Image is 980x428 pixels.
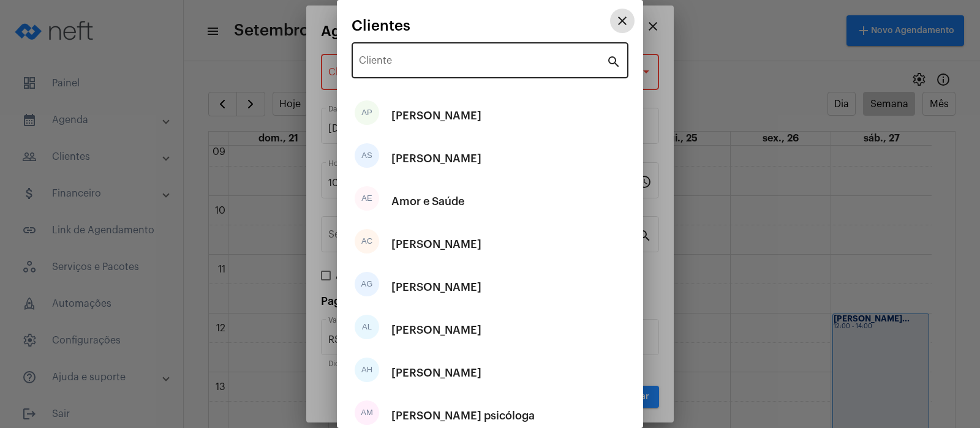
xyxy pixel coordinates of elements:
[359,58,606,69] input: Pesquisar cliente
[355,358,379,382] div: AH
[355,272,379,296] div: AG
[391,312,481,348] div: [PERSON_NAME]
[606,54,621,69] mat-icon: search
[391,226,481,263] div: [PERSON_NAME]
[391,97,481,134] div: [PERSON_NAME]
[355,186,379,211] div: AE
[355,143,379,168] div: AS
[391,140,481,177] div: [PERSON_NAME]
[355,315,379,339] div: AL
[391,183,464,220] div: Amor e Saúde
[391,269,481,306] div: [PERSON_NAME]
[355,100,379,125] div: AP
[355,400,379,425] div: AM
[391,355,481,391] div: [PERSON_NAME]
[355,229,379,253] div: AC
[352,18,410,34] span: Clientes
[615,13,630,28] mat-icon: close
